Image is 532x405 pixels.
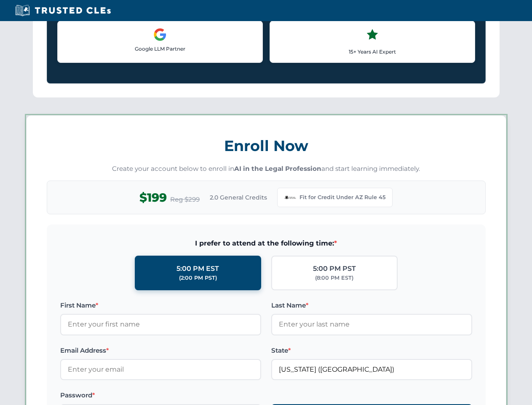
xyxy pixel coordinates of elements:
img: Trusted CLEs [13,4,113,17]
label: First Name [60,300,261,310]
input: Enter your last name [271,314,472,335]
p: Google LLM Partner [64,45,256,53]
h3: Enroll Now [47,132,486,159]
div: 5:00 PM EST [176,263,219,274]
p: Create your account below to enroll in and start learning immediately. [47,164,486,174]
label: Password [60,390,261,400]
span: 2.0 General Credits [210,193,267,202]
label: Email Address [60,346,261,356]
div: (8:00 PM EST) [315,274,353,282]
div: (2:00 PM PST) [179,274,217,282]
p: 15+ Years AI Expert [277,48,468,56]
label: Last Name [271,300,472,310]
span: Reg $299 [170,194,200,205]
div: 5:00 PM PST [313,263,356,274]
span: Fit for Credit Under AZ Rule 45 [299,193,385,202]
span: $199 [139,188,167,207]
input: Arizona (AZ) [271,359,472,380]
span: I prefer to attend at the following time: [60,238,472,249]
img: Arizona Bar [284,192,296,203]
input: Enter your first name [60,314,261,335]
strong: AI in the Legal Profession [234,165,321,173]
img: Google [153,28,167,41]
input: Enter your email [60,359,261,380]
label: State [271,346,472,356]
